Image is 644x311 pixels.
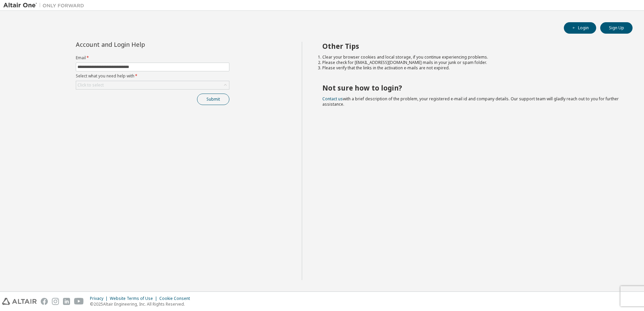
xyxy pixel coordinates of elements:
div: Privacy [90,296,110,301]
img: linkedin.svg [63,298,70,305]
div: Account and Login Help [76,42,199,47]
div: Click to select [76,81,229,89]
span: with a brief description of the problem, your registered e-mail id and company details. Our suppo... [322,96,619,107]
li: Clear your browser cookies and local storage, if you continue experiencing problems. [322,55,621,60]
p: © 2025 Altair Engineering, Inc. All Rights Reserved. [90,301,194,307]
button: Sign Up [600,22,633,34]
img: altair_logo.svg [2,298,37,305]
li: Please check for [EMAIL_ADDRESS][DOMAIN_NAME] mails in your junk or spam folder. [322,60,621,65]
button: Submit [197,94,229,105]
li: Please verify that the links in the activation e-mails are not expired. [322,65,621,71]
img: facebook.svg [41,298,48,305]
img: youtube.svg [74,298,84,305]
label: Select what you need help with [76,73,229,79]
div: Website Terms of Use [110,296,159,301]
img: Altair One [3,2,88,9]
button: Login [564,22,596,34]
img: instagram.svg [52,298,59,305]
h2: Not sure how to login? [322,83,621,92]
div: Cookie Consent [159,296,194,301]
div: Click to select [77,82,104,88]
a: Contact us [322,96,343,102]
label: Email [76,55,229,61]
h2: Other Tips [322,42,621,50]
